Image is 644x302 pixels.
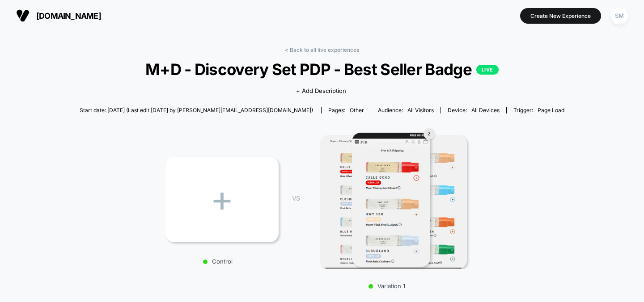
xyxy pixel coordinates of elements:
img: Variation 1 main [352,133,430,267]
span: + Add Description [296,87,346,96]
span: All Visitors [407,107,434,113]
button: [DOMAIN_NAME] [13,8,104,23]
span: VS [292,194,299,202]
span: Page Load [538,107,564,113]
a: < Back to all live experiences [285,46,359,53]
span: Device: [441,107,506,113]
span: other [350,107,364,113]
button: SM [608,7,631,25]
div: Trigger: [513,107,564,113]
img: Visually logo [16,9,30,22]
div: SM [610,7,628,25]
button: Create New Experience [520,8,601,24]
div: Pages: [328,107,364,113]
p: Control [161,258,274,265]
div: + [165,157,279,242]
span: all devices [471,107,500,113]
p: LIVE [476,65,499,75]
span: Start date: [DATE] (Last edit [DATE] by [PERSON_NAME][EMAIL_ADDRESS][DOMAIN_NAME]) [80,107,313,113]
span: M+D - Discovery Set PDP - Best Seller Badge [104,60,540,79]
div: Audience: [378,107,434,113]
p: Variation 1 [309,282,465,289]
span: [DOMAIN_NAME] [36,11,101,21]
div: 2 [424,128,435,139]
img: Variation 1 1 [320,135,467,269]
